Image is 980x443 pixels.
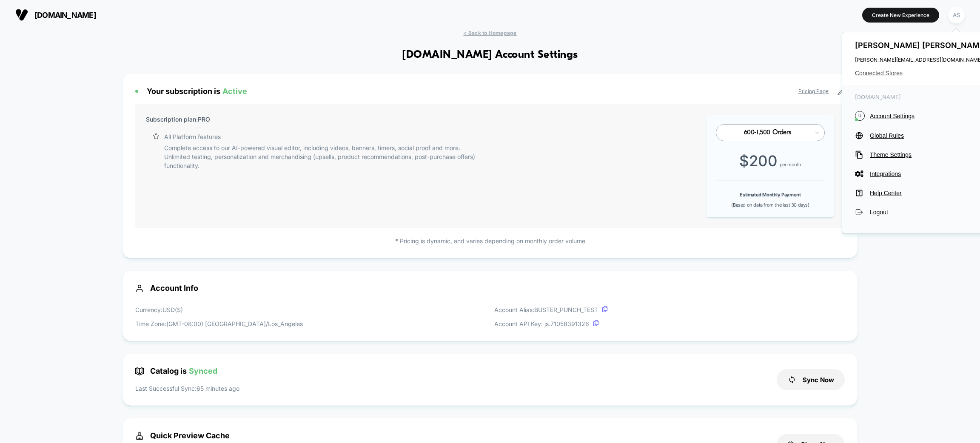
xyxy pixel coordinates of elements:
[135,236,845,245] p: * Pricing is dynamic, and varies depending on monthly order volume
[494,305,608,314] p: Account Alias: BUSTER_PUNCH_TEST
[855,111,865,121] i: U
[135,431,230,440] span: Quick Preview Cache
[222,87,247,96] span: Active
[135,305,303,314] p: Currency: USD ( $ )
[740,192,801,198] b: Estimated Monthly Payment
[402,49,578,61] h1: [DOMAIN_NAME] Account Settings
[135,384,239,393] p: Last Successful Sync: 65 minutes ago
[135,319,303,328] p: Time Zone: (GMT-08:00) [GEOGRAPHIC_DATA]/Los_Angeles
[739,152,777,170] span: $ 200
[780,162,801,168] span: per month
[494,319,608,328] p: Account API Key: js. 71058391326
[13,8,99,22] button: [DOMAIN_NAME]
[147,87,247,96] span: Your subscription is
[135,366,217,375] span: Catalog is
[798,88,829,94] a: Pricing Page
[862,8,939,23] button: Create New Experience
[777,369,845,390] button: Sync Now
[463,30,516,36] span: < Back to Homepage
[731,202,809,208] span: (Based on data from the last 30 days)
[146,115,210,124] p: Subscription plan: PRO
[189,366,217,375] span: Synced
[15,9,28,21] img: Visually logo
[946,6,967,24] button: AS
[34,11,96,20] span: [DOMAIN_NAME]
[726,129,809,137] div: 600-1,500 Orders
[135,284,845,292] span: Account Info
[948,7,965,23] div: AS
[164,143,486,170] p: Complete access to our AI-powered visual editor, including videos, banners, timers, social proof ...
[164,132,221,141] p: All Platform features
